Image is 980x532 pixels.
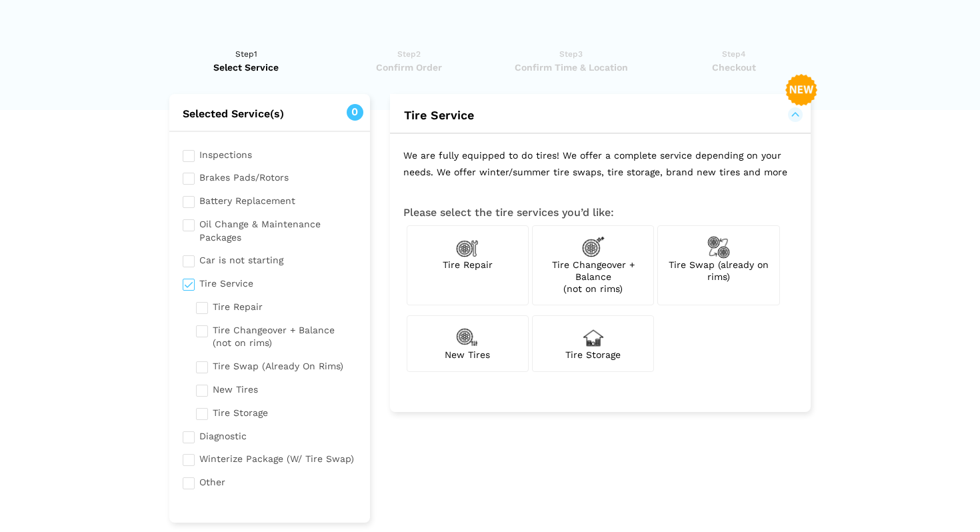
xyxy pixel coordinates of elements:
[347,104,363,121] span: 0
[565,349,621,360] span: Tire Storage
[552,259,635,294] span: Tire Changeover + Balance (not on rims)
[443,259,493,270] span: Tire Repair
[494,61,648,74] span: Confirm Time & Location
[332,47,486,74] a: Step2
[403,207,797,219] h3: Please select the tire services you’d like:
[785,74,817,106] img: new-badge-2-48.png
[332,61,486,74] span: Confirm Order
[657,61,811,74] span: Checkout
[669,259,769,282] span: Tire Swap (already on rims)
[169,107,370,121] h2: Selected Service(s)
[169,61,323,74] span: Select Service
[403,107,797,123] button: Tire Service
[169,47,323,74] a: Step1
[390,134,811,193] p: We are fully equipped to do tires! We offer a complete service depending on your needs. We offer ...
[445,349,490,360] span: New Tires
[494,47,648,74] a: Step3
[657,47,811,74] a: Step4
